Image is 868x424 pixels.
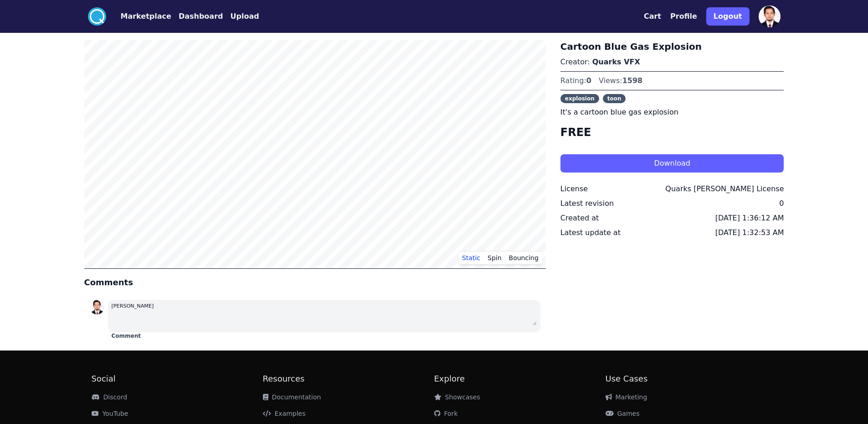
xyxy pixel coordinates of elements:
[106,11,171,22] a: Marketplace
[779,198,784,209] div: 0
[560,213,599,224] div: Created at
[560,183,588,194] div: License
[665,183,784,194] div: Quarks [PERSON_NAME] License
[606,410,640,417] a: Games
[121,11,171,22] button: Marketplace
[223,11,259,22] a: Upload
[560,154,784,173] button: Download
[560,57,784,68] p: Creator:
[560,198,614,209] div: Latest revision
[263,372,434,385] h2: Resources
[92,372,263,385] h2: Social
[706,4,750,29] a: Logout
[92,410,128,417] a: YouTube
[622,76,643,85] span: 1598
[90,300,104,314] img: profile
[586,76,591,85] span: 0
[92,393,128,401] a: Discord
[606,393,647,401] a: Marketing
[560,125,784,140] h4: FREE
[560,75,591,86] div: Rating:
[434,410,458,417] a: Fork
[759,5,781,27] img: profile
[606,372,777,385] h2: Use Cases
[560,40,784,53] h3: Cartoon Blue Gas Explosion
[715,227,784,238] div: [DATE] 1:32:53 AM
[171,11,223,22] a: Dashboard
[715,213,784,224] div: [DATE] 1:36:12 AM
[458,251,484,265] button: Static
[560,94,599,103] span: explosion
[670,11,697,22] button: Profile
[434,372,606,385] h2: Explore
[603,94,626,103] span: toon
[230,11,259,22] button: Upload
[644,11,661,22] button: Cart
[560,227,621,238] div: Latest update at
[112,303,154,309] small: [PERSON_NAME]
[560,107,784,118] p: It's a cartoon blue gas explosion
[112,332,141,340] button: Comment
[706,7,750,26] button: Logout
[84,276,546,289] h4: Comments
[263,393,321,401] a: Documentation
[599,75,642,86] div: Views:
[505,251,542,265] button: Bouncing
[179,11,223,22] button: Dashboard
[434,393,480,401] a: Showcases
[484,251,505,265] button: Spin
[592,58,640,66] a: Quarks VFX
[263,410,306,417] a: Examples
